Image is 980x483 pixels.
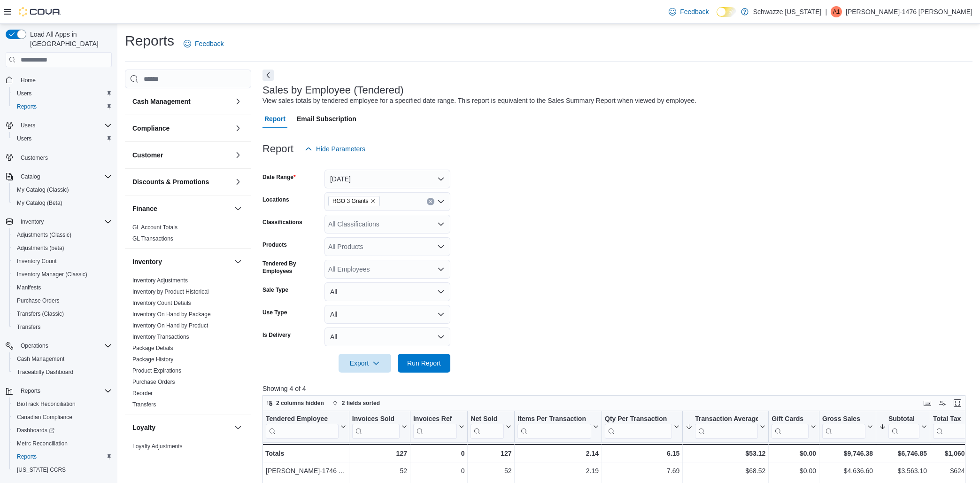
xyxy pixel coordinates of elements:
[9,255,116,268] button: Inventory Count
[13,451,40,462] a: Reports
[17,440,68,447] span: Metrc Reconciliation
[9,268,116,281] button: Inventory Manager (Classic)
[13,282,45,293] a: Manifests
[822,448,873,459] div: $9,746.38
[822,415,873,439] button: Gross Sales
[21,387,40,395] span: Reports
[262,260,321,275] label: Tendered By Employees
[17,152,112,164] span: Customers
[13,256,61,267] a: Inventory Count
[13,101,112,112] span: Reports
[132,288,209,295] a: Inventory by Product Historical
[328,196,380,206] span: RGO 3 Grants
[952,397,963,409] button: Enter fullscreen
[471,415,504,439] div: Net Sold
[262,85,404,96] h3: Sales by Employee (Tendered)
[132,224,177,231] span: GL Account Totals
[132,235,173,242] span: GL Transactions
[9,132,116,145] button: Users
[132,390,153,397] a: Reorder
[266,415,346,439] button: Tendered Employee
[266,415,339,439] div: Tendered Employee
[266,466,346,477] div: [PERSON_NAME]-1746 [PERSON_NAME]
[13,321,44,333] a: Transfers
[686,415,765,439] button: Transaction Average
[471,415,511,439] button: Net Sold
[933,415,966,439] div: Total Tax
[2,339,116,352] button: Operations
[686,448,765,459] div: $53.12
[232,203,244,214] button: Finance
[427,198,434,205] button: Clear input
[262,241,287,249] label: Products
[922,397,933,409] button: Keyboard shortcuts
[717,7,736,17] input: Dark Mode
[21,173,40,180] span: Catalog
[232,422,244,433] button: Loyalty
[437,198,445,205] button: Open list of options
[471,415,504,424] div: Net Sold
[329,397,384,409] button: 2 fields sorted
[132,423,155,432] h3: Loyalty
[9,100,116,113] button: Reports
[13,366,77,378] a: Traceabilty Dashboard
[132,124,170,133] h3: Compliance
[19,7,61,16] img: Cova
[9,437,116,450] button: Metrc Reconciliation
[132,344,173,352] span: Package Details
[471,448,511,459] div: 127
[232,96,244,107] button: Cash Management
[605,415,672,424] div: Qty Per Transaction
[772,415,809,439] div: Gift Card Sales
[232,256,244,267] button: Inventory
[195,39,224,48] span: Feedback
[9,450,116,463] button: Reports
[933,466,974,477] div: $624.80
[437,265,445,273] button: Open list of options
[132,356,173,363] a: Package History
[262,70,274,81] button: Next
[605,466,679,477] div: 7.69
[772,466,816,477] div: $0.00
[262,286,288,294] label: Sale Type
[132,257,162,266] h3: Inventory
[232,123,244,134] button: Compliance
[9,320,116,334] button: Transfers
[517,448,599,459] div: 2.14
[695,415,758,439] div: Transaction Average
[605,448,679,459] div: 6.15
[822,415,865,439] div: Gross Sales
[132,235,173,242] a: GL Transactions
[125,275,251,414] div: Inventory
[13,438,112,449] span: Metrc Reconciliation
[13,269,112,280] span: Inventory Manager (Classic)
[352,466,407,477] div: 52
[933,415,966,424] div: Total Tax
[772,415,816,439] button: Gift Cards
[132,334,189,340] a: Inventory Transactions
[937,397,948,409] button: Display options
[717,17,717,17] span: Dark Mode
[753,6,822,17] p: Schwazze [US_STATE]
[132,300,191,306] a: Inventory Count Details
[132,367,181,374] a: Product Expirations
[132,322,208,329] a: Inventory On Hand by Product
[13,412,112,423] span: Canadian Compliance
[9,281,116,294] button: Manifests
[17,186,69,194] span: My Catalog (Classic)
[17,297,60,304] span: Purchase Orders
[9,307,116,320] button: Transfers (Classic)
[437,243,445,250] button: Open list of options
[846,6,972,17] p: [PERSON_NAME]-1476 [PERSON_NAME]
[9,424,116,437] a: Dashboards
[9,352,116,366] button: Cash Management
[413,448,465,459] div: 0
[2,151,116,164] button: Customers
[17,271,87,278] span: Inventory Manager (Classic)
[297,109,356,128] span: Email Subscription
[605,415,679,439] button: Qty Per Transaction
[2,73,116,86] button: Home
[132,311,211,318] span: Inventory On Hand by Package
[17,135,31,142] span: Users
